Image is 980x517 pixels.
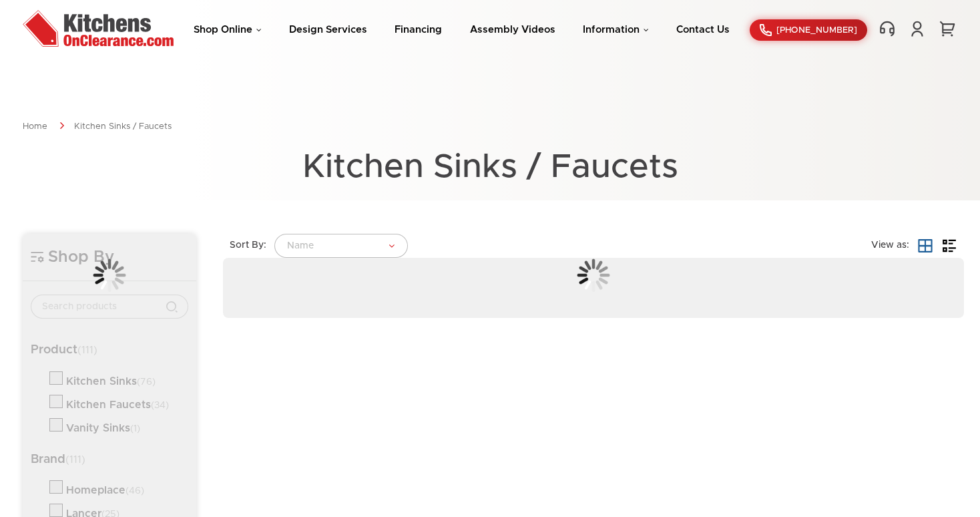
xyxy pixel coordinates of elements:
h1: Kitchen Sinks / Faucets [23,150,957,185]
img: Kitchens On Clearance [23,10,174,47]
a: List [941,238,957,254]
span: [PHONE_NUMBER] [776,26,857,35]
a: Contact Us [676,25,730,35]
a: Design Services [289,25,367,35]
a: Home [23,122,47,131]
label: View as: [871,240,909,252]
a: Kitchen Sinks / Faucets [74,122,172,131]
a: Assembly Videos [470,25,555,35]
a: [PHONE_NUMBER] [750,19,867,41]
label: Sort By: [230,240,266,252]
a: Financing [395,25,442,35]
a: Shop Online [194,25,262,35]
a: Information [583,25,649,35]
